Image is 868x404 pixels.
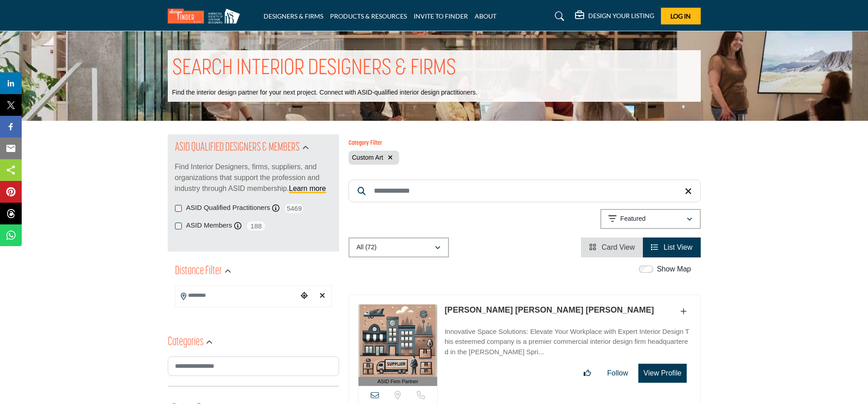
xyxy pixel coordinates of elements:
[670,12,691,20] span: Log In
[578,364,597,382] button: Like listing
[175,287,297,304] input: Search Location
[377,378,418,385] span: ASID Firm Partner
[643,238,700,257] li: List View
[349,238,449,257] button: All (72)
[330,12,407,20] a: PRODUCTS & RESOURCES
[297,286,311,306] div: Choose your current location
[289,185,326,192] a: Learn more
[357,243,377,252] p: All (72)
[168,356,339,376] input: Search Category
[651,243,692,251] a: View List
[620,214,646,223] p: Featured
[175,162,332,194] p: Find Interior Designers, firms, suppliers, and organizations that support the profession and indu...
[475,12,496,20] a: ABOUT
[172,55,456,83] h1: SEARCH INTERIOR DESIGNERS & FIRMS
[414,12,468,20] a: INVITE TO FINDER
[349,180,701,202] input: Search Keyword
[264,12,323,20] a: DESIGNERS & FIRMS
[186,203,270,213] label: ASID Qualified Practitioners
[284,203,304,214] span: 5469
[661,8,701,24] button: Log In
[680,308,687,315] a: Add To List
[601,364,634,382] button: Follow
[638,364,686,383] button: View Profile
[359,304,438,386] a: ASID Firm Partner
[246,220,266,232] span: 188
[588,12,654,20] h5: DESIGN YOUR LISTING
[175,140,300,156] h2: ASID QUALIFIED DESIGNERS & MEMBERS
[589,243,635,251] a: View Card
[349,140,399,147] h6: Category Filter
[602,243,635,251] span: Card View
[186,220,232,231] label: ASID Members
[664,243,693,251] span: List View
[575,11,654,22] div: DESIGN YOUR LISTING
[444,321,691,357] a: Innovative Space Solutions: Elevate Your Workplace with Expert Interior Design This esteemed comp...
[444,304,654,316] p: Coyle Thompson Jones
[444,305,654,314] a: [PERSON_NAME] [PERSON_NAME] [PERSON_NAME]
[175,263,222,280] h2: Distance Filter
[172,88,477,97] p: Find the interior design partner for your next project. Connect with ASID-qualified interior desi...
[168,9,245,24] img: Site Logo
[168,334,203,351] h2: Categories
[175,205,182,212] input: ASID Qualified Practitioners checkbox
[359,304,438,377] img: Coyle Thompson Jones
[175,223,182,229] input: ASID Members checkbox
[352,154,383,161] span: Custom Art
[316,286,329,306] div: Clear search location
[581,238,643,257] li: Card View
[657,264,691,275] label: Show Map
[444,327,691,357] p: Innovative Space Solutions: Elevate Your Workplace with Expert Interior Design This esteemed comp...
[546,9,570,24] a: Search
[600,209,701,229] button: Featured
